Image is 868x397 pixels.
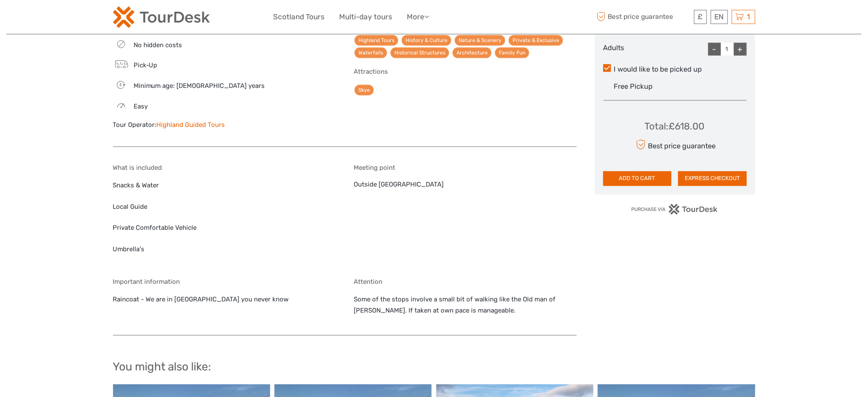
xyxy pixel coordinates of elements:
h2: You might also like: [113,361,755,374]
a: More [407,11,430,23]
div: + [734,43,747,56]
p: Local Guide [113,202,336,213]
p: Snacks & Water [113,180,336,192]
span: Pick-Up [134,61,158,69]
button: ADD TO CART [603,171,672,186]
h5: Meeting point [354,164,577,172]
img: PurchaseViaTourDesk.png [631,204,718,215]
div: EN [711,10,728,24]
span: Best price guarantee [595,10,692,24]
a: Family Fun [495,48,529,58]
div: Total : £618.00 [645,120,705,133]
button: EXPRESS CHECKOUT [678,171,747,186]
a: Nature & Scenery [455,35,505,46]
span: £ [698,12,703,21]
a: Architecture [453,48,492,58]
div: - [708,43,721,56]
button: Open LiveChat chat widget [98,13,109,24]
span: No hidden costs [134,41,182,49]
a: Historical Structures [391,48,449,58]
h5: Important information [113,278,336,286]
h5: Attractions [354,68,577,75]
img: 2254-3441b4b5-4e5f-4d00-b396-31f1d84a6ebf_logo_small.png [113,6,210,28]
span: Free Pickup [614,82,653,90]
a: Waterfalls [355,48,387,58]
span: 1 [746,12,752,21]
div: Adults [603,43,651,56]
h5: Attention [354,278,577,286]
h5: What is included [113,164,336,172]
span: Easy [134,102,148,110]
a: Skye [355,85,374,96]
p: We're away right now. Please check back later! [12,15,97,22]
div: Best price guarantee [634,138,716,153]
span: Minimum age: [DEMOGRAPHIC_DATA] years [134,82,265,90]
a: Private & Exclusive [509,35,563,46]
a: Highland Guided Tours [157,121,225,129]
a: Multi-day tours [340,11,393,23]
label: I would like to be picked up [603,64,747,75]
p: Umbrella's [113,244,336,256]
p: Raincoat - We are in [GEOGRAPHIC_DATA] you never know [113,295,336,306]
a: History & Culture [402,35,451,46]
span: 3 [114,82,127,88]
a: Scotland Tours [274,11,325,23]
p: Some of the stops involve a small bit of walking like the Old man of [PERSON_NAME]. If taken at o... [354,295,577,316]
div: Outside [GEOGRAPHIC_DATA] [354,164,577,265]
div: Tour Operator: [113,120,336,129]
p: Private Comfortable Vehicle [113,223,336,234]
a: Highland Tours [355,35,398,46]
